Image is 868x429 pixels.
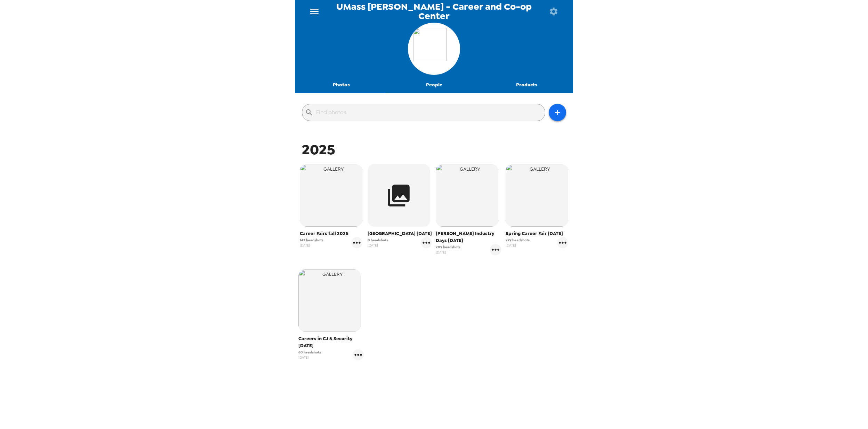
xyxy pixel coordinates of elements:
[368,237,388,243] span: 0 headshots
[298,350,321,355] span: 60 headshots
[368,230,432,237] span: [GEOGRAPHIC_DATA] [DATE]
[295,77,388,93] button: Photos
[316,107,542,118] input: Find photos
[298,355,321,360] span: [DATE]
[298,335,364,349] span: Careers in CJ & Security [DATE]
[413,28,455,70] img: org logo
[506,237,530,243] span: 279 headshots
[325,2,542,21] span: UMass [PERSON_NAME] - Career and Co-op Center
[436,250,460,255] span: [DATE]
[388,77,481,93] button: People
[436,244,460,250] span: 209 headshots
[353,349,364,360] button: gallery menu
[557,237,568,248] button: gallery menu
[300,230,362,237] span: Career Fairs fall 2025
[302,140,335,159] span: 2025
[436,164,498,227] img: gallery
[506,243,530,248] span: [DATE]
[300,164,362,227] img: gallery
[421,237,432,248] button: gallery menu
[480,77,573,93] button: Products
[368,243,388,248] span: [DATE]
[436,230,501,244] span: [PERSON_NAME] Industry Days [DATE]
[300,237,323,243] span: 143 headshots
[298,269,361,332] img: gallery
[506,164,568,227] img: gallery
[506,230,568,237] span: Spring Career Fair [DATE]
[351,237,362,248] button: gallery menu
[490,244,501,255] button: gallery menu
[300,243,323,248] span: [DATE]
